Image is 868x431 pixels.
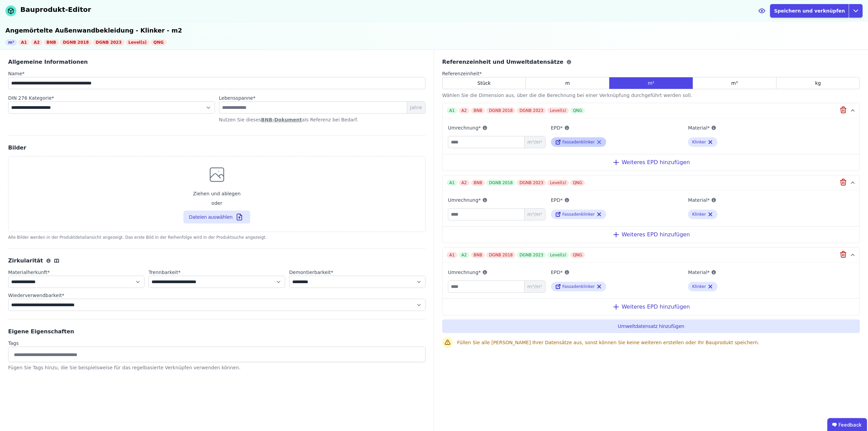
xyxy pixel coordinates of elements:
label: Tags [8,340,426,347]
div: DGNB 2023 [517,252,546,258]
label: Umrechnung* [448,124,546,132]
div: Klinker [692,139,706,145]
span: m³ [731,80,738,86]
div: Weiteres EPD hinzufügen [442,154,860,171]
div: A1 [447,180,457,186]
div: Allgemeine Informationen [8,58,426,66]
label: audits.requiredField [8,269,144,276]
div: Alle Bilder werden in der Produktdetailansicht angezeigt. Das erste Bild in der Reihenfolge wird ... [8,235,426,240]
span: m³/m² [524,136,545,148]
label: Umrechnung* [448,268,546,276]
div: QNG [570,252,585,258]
div: A2 [459,252,470,258]
div: DGNB 2018 [60,39,92,45]
span: Stück [477,80,491,86]
label: audits.requiredField [8,70,24,77]
button: Ziehen und ablegenoder [183,211,250,223]
div: Level(s) [547,252,569,258]
div: DGNB 2018 [486,107,515,114]
label: Material* [688,268,820,276]
div: Füllen Sie alle [PERSON_NAME] Ihrer Datensätze aus, sonst können Sie keine weiteren erstellen ode... [457,339,860,346]
span: kg [815,80,821,86]
label: audits.requiredField [219,95,256,101]
div: BNB [471,252,485,258]
button: A1A2BNBDGNB 2018DGNB 2023Level(s)QNG [442,248,860,263]
div: Fügen Sie Tags hinzu, die Sie beispielsweise für das regelbasierte Verknüpfen verwenden können. [8,364,426,371]
div: Wählen Sie die Dimension aus, über die die Berechnung bei einer Verknüpfung durchgeführt werden s... [442,92,860,99]
span: m³/m² [524,209,545,220]
button: Speichern und verknüpfen [770,4,849,18]
div: BNB [44,39,59,45]
div: DGNB 2023 [93,39,124,45]
span: Fassadenklinker [563,212,595,217]
span: Fassadenklinker [563,284,595,289]
span: Jahre [407,102,425,113]
div: DGNB 2018 [486,180,515,186]
div: Weiteres EPD hinzufügen [442,298,860,315]
label: audits.requiredField [289,269,426,276]
div: Bilder [8,144,426,152]
div: Level(s) [547,107,569,114]
div: QNG [570,107,585,114]
span: m² [648,80,654,86]
div: A2 [31,39,42,45]
div: DGNB 2023 [517,107,546,114]
span: m [565,80,570,86]
span: m³/m² [524,281,545,292]
label: Material* [688,124,820,132]
div: Bauprodukt-Editor [20,5,91,14]
div: A1 [447,252,457,258]
label: Material* [688,196,820,204]
div: Klinker [692,212,706,217]
div: A1 [447,107,457,114]
div: Level(s) [126,39,150,45]
a: BNB-Dokument [261,117,302,122]
label: audits.requiredField [8,95,215,101]
button: A1A2BNBDGNB 2018DGNB 2023Level(s)QNG [442,175,860,191]
div: Angemörtelte Außenwandbekleidung - Klinker - m2 [5,26,863,35]
div: DGNB 2018 [486,252,515,258]
div: Weiteres EPD hinzufügen [442,226,860,243]
button: A1A2BNBDGNB 2018DGNB 2023Level(s)QNG [442,103,860,118]
span: oder [212,200,222,207]
div: Level(s) [547,180,569,186]
div: Zirkularität [8,257,426,265]
div: Klinker [692,284,706,289]
p: Nutzen Sie dieses als Referenz bei Bedarf. [219,116,426,123]
span: Fassadenklinker [563,140,595,144]
div: Referenzeinheit und Umweltdatensätze [442,58,860,66]
div: QNG [151,39,166,45]
label: audits.requiredField [8,292,426,299]
div: QNG [570,180,585,186]
div: Eigene Eigenschaften [8,328,426,336]
div: DGNB 2023 [517,180,546,186]
button: Umweltdatensatz hinzufügen [442,319,860,333]
div: BNB [471,180,485,186]
label: Umrechnung* [448,196,546,204]
div: A2 [459,180,470,186]
label: audits.requiredField [149,269,285,276]
span: Ziehen und ablegen [193,190,240,197]
div: A2 [459,107,470,114]
div: m² [5,39,17,45]
div: A1 [18,39,30,45]
div: BNB [471,107,485,114]
label: audits.requiredField [442,70,860,77]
